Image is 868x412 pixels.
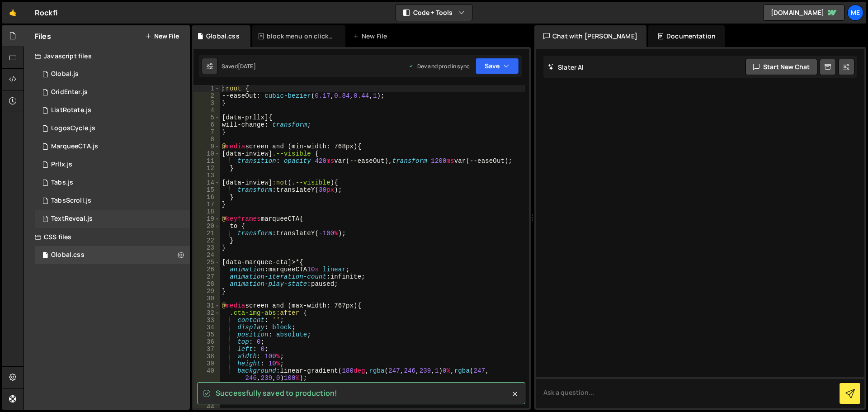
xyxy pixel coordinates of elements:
div: 16962/46555.js [35,192,190,210]
div: LogosCycle.js [51,124,95,133]
div: Global.css [51,251,85,259]
div: 16962/46526.js [35,137,190,156]
div: block menu on click.css [267,32,335,41]
button: Save [475,58,519,74]
div: 26 [193,266,220,273]
div: 29 [193,288,220,295]
div: 28 [193,280,220,288]
div: 25 [193,259,220,266]
div: 16 [193,194,220,201]
div: 42 [193,389,220,396]
div: 14 [193,179,220,186]
div: 23 [193,244,220,251]
div: 20 [193,223,220,230]
div: 27 [193,273,220,280]
div: 10 [193,150,220,157]
div: 24 [193,251,220,259]
div: 43 [193,396,220,403]
button: New File [145,33,179,40]
div: Chat with [PERSON_NAME] [534,25,646,47]
div: 44 [193,403,220,411]
div: Global.css [206,32,240,41]
div: 12 [193,165,220,172]
div: TextReveal.js [51,215,93,223]
div: ListRotate.js [51,106,91,114]
div: 16962/46932.js [35,119,190,137]
div: [DATE] [238,62,256,70]
div: Rockfi [35,7,57,18]
div: 38 [193,353,220,360]
a: 🤙 [2,2,24,24]
div: 21 [193,230,220,237]
div: Tabs.js [51,179,73,187]
div: 7 [193,128,220,136]
div: Prllx.js [51,161,72,169]
div: 32 [193,309,220,317]
div: 40 [193,367,220,382]
h2: Slater AI [548,63,584,71]
div: 9 [193,143,220,150]
div: 4 [193,107,220,114]
div: Documentation [648,25,725,47]
div: Saved [222,62,256,70]
div: 41 [193,382,220,389]
div: 11 [193,157,220,165]
button: Code + Tools [396,5,472,21]
div: 19 [193,215,220,223]
div: 35 [193,331,220,338]
button: Start new chat [745,59,817,75]
div: 2 [193,92,220,99]
div: 18 [193,208,220,215]
div: 34 [193,324,220,331]
span: 1 [42,216,48,223]
div: Dev and prod in sync [408,62,470,70]
div: 22 [193,237,220,244]
div: 3 [193,99,220,107]
div: GridEnter.js [51,88,88,96]
a: [DOMAIN_NAME] [763,5,844,21]
div: Global.js [51,70,79,78]
div: 16962/46506.js [35,65,190,83]
div: 39 [193,360,220,367]
div: CSS files [24,228,190,246]
div: 5 [193,114,220,121]
div: 13 [193,172,220,179]
div: Javascript files [24,47,190,65]
div: 37 [193,346,220,353]
div: 16962/46509.css [35,246,190,264]
div: 8 [193,136,220,143]
div: 30 [193,295,220,302]
div: 16962/46508.js [35,156,190,174]
div: MarqueeCTA.js [51,142,98,151]
div: 16962/46510.js [35,210,190,228]
div: 16962/46514.js [35,83,190,101]
div: TabsScroll.js [51,197,91,205]
div: 1 [193,85,220,92]
a: Me [847,5,863,21]
div: 16962/46975.js [35,174,190,192]
div: 36 [193,338,220,346]
div: 6 [193,121,220,128]
div: 31 [193,302,220,309]
div: 15 [193,186,220,194]
div: New File [353,32,391,41]
div: 16962/47336.js [35,101,190,119]
div: 33 [193,317,220,324]
div: 17 [193,201,220,208]
h2: Files [35,31,51,41]
span: Successfully saved to production! [216,388,337,398]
